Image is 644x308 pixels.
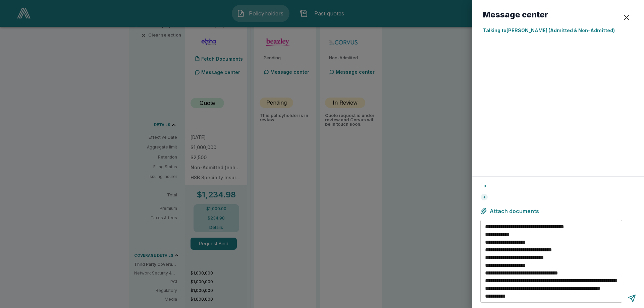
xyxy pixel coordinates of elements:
[480,182,636,189] p: To:
[483,27,633,34] p: Talking to [PERSON_NAME] (Admitted & Non-Admitted)
[483,11,548,19] h6: Message center
[480,193,488,201] div: +
[481,194,488,200] div: +
[490,208,539,214] span: Attach documents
